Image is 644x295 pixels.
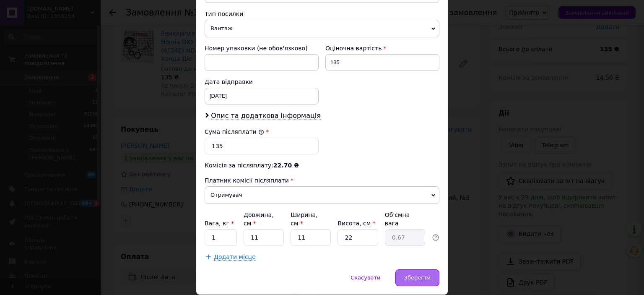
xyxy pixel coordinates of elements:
[205,186,439,204] span: Отримувач
[351,274,380,281] span: Скасувати
[404,274,431,281] span: Зберегти
[205,44,319,52] div: Номер упаковки (не обов'язково)
[205,128,264,135] label: Сума післяплати
[205,20,439,37] span: Вантаж
[273,162,299,169] span: 22.70 ₴
[205,220,234,227] label: Вага, кг
[291,211,317,227] label: Ширина, см
[205,161,439,170] div: Комісія за післяплату:
[205,10,243,17] span: Тип посилки
[214,253,256,261] span: Додати місце
[244,211,274,227] label: Довжина, см
[338,220,375,227] label: Висота, см
[325,44,439,52] div: Оціночна вартість
[205,78,319,86] div: Дата відправки
[211,112,321,120] span: Опис та додаткова інформація
[385,211,425,227] div: Об'ємна вага
[205,177,289,184] span: Платник комісії післяплати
